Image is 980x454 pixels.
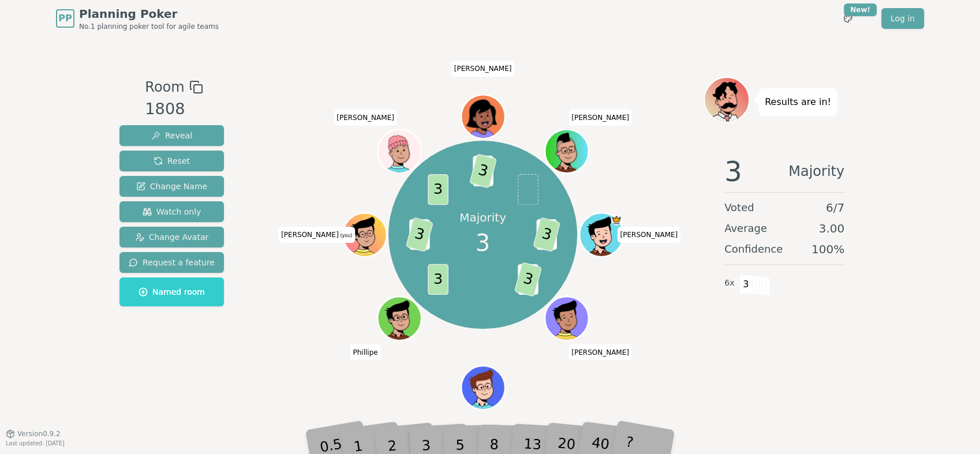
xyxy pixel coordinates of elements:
p: Majority [459,209,506,226]
button: Watch only [119,201,224,222]
button: Named room [119,277,224,306]
span: Named room [139,286,205,298]
span: Click to change your name [568,109,632,125]
button: Change Avatar [119,227,224,247]
span: Click to change your name [278,227,355,243]
a: Log in [881,8,924,29]
span: PP [58,12,72,25]
span: Version 0.9.2 [17,429,61,438]
p: Results are in! [765,94,831,110]
div: New! [844,3,877,16]
span: 3 [405,217,433,253]
button: Click to change your avatar [344,214,385,255]
span: 3.00 [818,220,844,237]
span: 3 [428,264,448,295]
span: 3 [533,217,560,253]
a: PPPlanning PokerNo.1 planning poker tool for agile teams [56,6,219,31]
span: (you) [339,233,353,238]
span: Reset [154,155,190,167]
span: Reveal [151,130,192,141]
span: Average [724,220,767,237]
span: Click to change your name [568,344,632,360]
span: Confidence [724,241,783,257]
span: Voted [724,200,754,216]
span: Room [145,77,184,97]
span: 6 x [724,277,735,290]
span: Derek is the host [611,214,622,225]
span: 3 [469,153,496,189]
span: Planning Poker [79,6,219,22]
button: Request a feature [119,252,224,273]
span: Last updated: [DATE] [6,440,65,447]
span: 3 [514,262,541,297]
button: New! [837,8,858,29]
button: Change Name [119,176,224,197]
span: Request a feature [129,257,215,268]
span: 3 [428,174,448,205]
span: Click to change your name [334,109,397,125]
span: 3 [739,275,753,294]
span: 100 % [811,241,844,257]
span: Click to change your name [451,61,515,77]
span: Click to change your name [617,227,680,243]
button: Reset [119,151,224,171]
span: Change Name [136,181,207,192]
button: Version0.9.2 [6,429,61,438]
div: 1808 [145,97,203,121]
span: Change Avatar [135,231,209,243]
span: Majority [788,157,844,185]
span: 3 [476,226,490,260]
span: 6 / 7 [826,200,844,216]
span: Watch only [143,206,201,217]
span: No.1 planning poker tool for agile teams [79,22,219,31]
span: 3 [724,157,742,185]
button: Reveal [119,125,224,146]
span: Click to change your name [350,344,380,360]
